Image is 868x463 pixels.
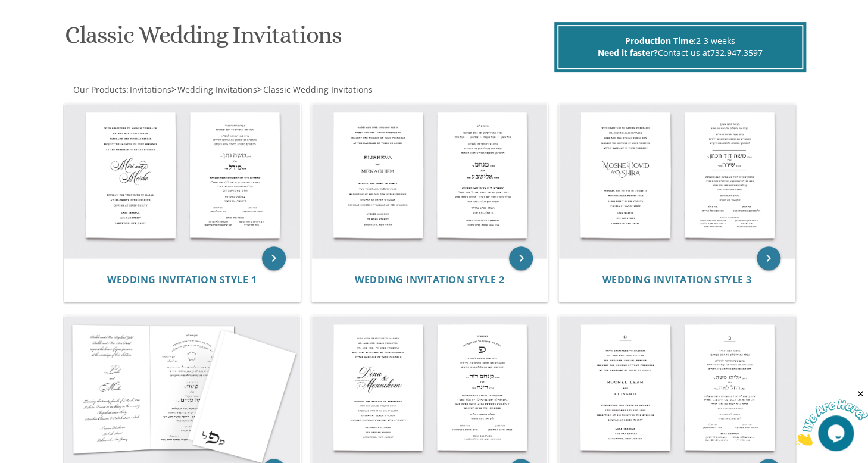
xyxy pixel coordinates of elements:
a: Classic Wedding Invitations [262,84,373,95]
h1: Classic Wedding Invitations [65,22,551,57]
img: Wedding Invitation Style 1 [64,104,300,259]
div: : [63,84,435,96]
a: Wedding Invitations [176,84,257,95]
span: > [257,84,373,95]
a: keyboard_arrow_right [262,246,286,270]
span: Invitations [130,84,171,95]
span: Wedding Invitation Style 3 [602,273,752,286]
img: Wedding Invitation Style 3 [559,104,795,259]
a: 732.947.3597 [710,47,763,58]
a: Invitations [129,84,171,95]
span: Wedding Invitations [177,84,257,95]
iframe: chat widget [794,389,868,445]
img: Wedding Invitation Style 2 [312,104,548,259]
div: 2-3 weeks Contact us at [557,25,803,69]
span: Wedding Invitation Style 1 [107,273,257,286]
a: Wedding Invitation Style 3 [602,274,752,286]
a: keyboard_arrow_right [757,246,780,270]
a: Wedding Invitation Style 2 [355,274,504,286]
span: Classic Wedding Invitations [263,84,373,95]
span: Wedding Invitation Style 2 [355,273,504,286]
a: Wedding Invitation Style 1 [107,274,257,286]
span: Need it faster? [598,47,658,58]
span: Production Time: [625,35,696,46]
a: Our Products [72,84,126,95]
span: > [171,84,257,95]
a: keyboard_arrow_right [509,246,533,270]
